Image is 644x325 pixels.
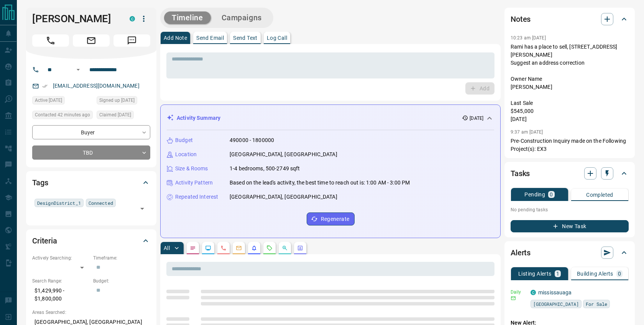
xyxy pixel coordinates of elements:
[175,150,197,158] p: Location
[586,192,613,198] p: Completed
[167,111,494,125] div: Activity Summary[DATE]
[511,289,526,296] p: Daily
[511,35,546,41] p: 10:23 am [DATE]
[32,284,89,305] p: $1,429,990 - $1,800,000
[230,193,337,201] p: [GEOGRAPHIC_DATA], [GEOGRAPHIC_DATA]
[230,150,337,158] p: [GEOGRAPHIC_DATA], [GEOGRAPHIC_DATA]
[32,145,150,160] div: TBD
[190,245,196,251] svg: Notes
[53,83,140,89] a: [EMAIL_ADDRESS][DOMAIN_NAME]
[511,13,531,25] h2: Notes
[531,290,536,295] div: condos.ca
[175,193,218,201] p: Repeated Interest
[175,136,193,144] p: Budget
[511,167,530,180] h2: Tasks
[618,271,621,276] p: 0
[511,10,629,28] div: Notes
[164,11,211,24] button: Timeline
[470,115,483,122] p: [DATE]
[164,245,170,251] p: All
[89,199,113,207] span: Connected
[307,212,355,225] button: Regenerate
[511,129,543,135] p: 9:37 am [DATE]
[230,179,410,187] p: Based on the lead's activity, the best time to reach out is: 1:00 AM - 3:00 PM
[524,192,545,197] p: Pending
[93,278,150,284] p: Budget:
[113,34,150,47] span: Message
[230,136,274,144] p: 490000 - 1800000
[586,300,607,308] span: For Sale
[556,271,559,276] p: 1
[511,43,629,123] p: Rami has a place to sell, [STREET_ADDRESS][PERSON_NAME] Suggest an address correction Owner Name ...
[236,245,242,251] svg: Emails
[205,245,211,251] svg: Lead Browsing Activity
[32,173,150,192] div: Tags
[137,203,148,214] button: Open
[32,96,93,107] div: Sun Aug 10 2025
[297,245,303,251] svg: Agent Actions
[511,164,629,183] div: Tasks
[32,255,89,261] p: Actively Searching:
[32,232,150,250] div: Criteria
[538,289,572,296] a: mississauaga
[196,35,224,41] p: Send Email
[511,296,516,301] svg: Email
[32,235,57,247] h2: Criteria
[35,96,62,104] span: Active [DATE]
[518,271,552,276] p: Listing Alerts
[164,35,187,41] p: Add Note
[35,111,90,119] span: Contacted 42 minutes ago
[550,192,553,197] p: 0
[99,96,135,104] span: Signed up [DATE]
[214,11,269,24] button: Campaigns
[220,245,227,251] svg: Calls
[230,165,300,173] p: 1-4 bedrooms, 500-2749 sqft
[233,35,258,41] p: Send Text
[32,309,150,316] p: Areas Searched:
[32,13,118,25] h1: [PERSON_NAME]
[99,111,131,119] span: Claimed [DATE]
[511,204,629,216] p: No pending tasks
[97,96,150,107] div: Sat May 16 2020
[511,247,531,259] h2: Alerts
[32,278,89,284] p: Search Range:
[266,245,273,251] svg: Requests
[74,65,83,74] button: Open
[73,34,110,47] span: Email
[42,83,48,89] svg: Email Verified
[177,114,220,122] p: Activity Summary
[37,199,81,207] span: DesignDistrict_1
[32,111,93,121] div: Wed Aug 13 2025
[577,271,613,276] p: Building Alerts
[175,165,208,173] p: Size & Rooms
[511,220,629,232] button: New Task
[267,35,287,41] p: Log Call
[32,176,48,189] h2: Tags
[511,137,629,153] p: Pre-Construction Inquiry made on the Following Project(s): EX3
[93,255,150,261] p: Timeframe:
[32,34,69,47] span: Call
[251,245,257,251] svg: Listing Alerts
[97,111,150,121] div: Sun May 17 2020
[282,245,288,251] svg: Opportunities
[32,125,150,139] div: Buyer
[533,300,579,308] span: [GEOGRAPHIC_DATA]
[175,179,213,187] p: Activity Pattern
[511,243,629,262] div: Alerts
[130,16,135,21] div: condos.ca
